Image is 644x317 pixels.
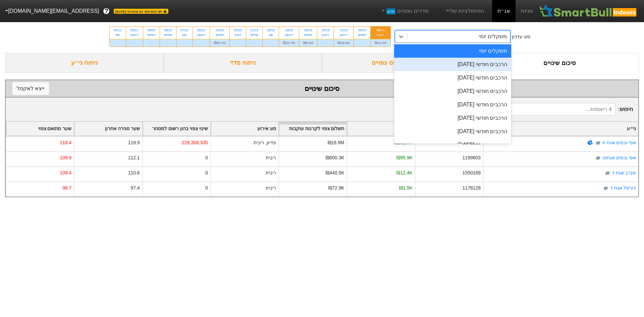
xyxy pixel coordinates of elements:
[197,28,206,33] div: 26/10
[234,28,242,33] div: 22/10
[322,53,481,73] div: ביקושים והיצעים צפויים
[463,169,481,176] div: 1550169
[487,103,615,116] input: 4 רשומות...
[484,122,638,136] div: Toggle SortBy
[328,139,344,146] div: ₪18.9M
[250,33,258,37] div: שלישי
[347,122,415,136] div: Toggle SortBy
[396,154,412,161] div: ₪95.9K
[396,169,412,176] div: ₪12.4K
[386,8,395,14] span: חדש
[210,39,230,47] div: ₪65.7M
[60,139,71,146] div: 118.4
[394,98,512,111] div: הרכבים חודשי [DATE]
[114,33,122,37] div: שני
[279,39,299,47] div: ₪25.7M
[394,44,512,58] div: משקלים יומי
[211,122,278,136] div: Toggle SortBy
[176,39,193,47] div: -
[334,39,354,47] div: ₪10.5M
[338,28,350,33] div: 12/10
[230,39,246,47] div: -
[321,33,329,37] div: רביעי
[610,185,636,191] a: דורסל אגח ד
[595,155,601,161] img: tase link
[299,39,317,47] div: ₪8.1M
[234,33,242,37] div: רביעי
[602,140,636,145] a: אפי נכסים אגח ח
[128,154,140,161] div: 112.1
[193,39,210,47] div: -
[114,28,122,33] div: 03/11
[375,33,386,37] div: רביעי
[128,139,140,146] div: 119.9
[6,122,74,136] div: Toggle SortBy
[126,39,143,47] div: -
[114,9,168,14] span: לפי נתוני סוף יום מתאריך [DATE]
[267,28,275,33] div: 20/10
[394,125,512,138] div: הרכבים חודשי [DATE]
[487,103,633,116] span: חיפוש :
[512,33,530,40] div: סוג עדכון
[263,39,279,47] div: -
[143,122,210,136] div: Toggle SortBy
[164,28,172,33] div: 28/10
[399,184,413,192] div: ₪1.5K
[160,39,176,47] div: -
[602,155,636,160] a: אפי נכסים אגחטו
[164,53,322,73] div: ניתוח מדד
[394,111,512,125] div: הרכבים חודשי [DATE]
[254,139,276,146] div: פדיון, ריבית
[180,139,208,146] div: -226,308,335
[378,4,431,18] a: מדדים נוספיםחדש
[321,28,329,33] div: 15/10
[283,28,295,33] div: 19/10
[394,85,512,98] div: הרכבים חודשי [DATE]
[266,169,276,176] div: ריבית
[180,28,189,33] div: 27/10
[74,122,142,136] div: Toggle SortBy
[463,184,481,192] div: 1178128
[326,154,344,161] div: ₪600.3K
[205,169,208,176] div: 0
[394,138,512,152] div: הרכבים חודשי [DATE]
[358,28,366,33] div: 09/10
[214,28,226,33] div: 23/10
[371,39,390,47] div: ₪24.2M
[62,184,71,192] div: 96.7
[130,184,140,192] div: 97.4
[60,154,71,161] div: 109.9
[358,33,366,37] div: חמישי
[463,154,481,161] div: 1199603
[164,33,172,37] div: שלישי
[12,82,49,95] button: ייצא לאקסל
[442,4,487,18] a: הסימולציות שלי
[214,33,226,37] div: חמישי
[12,84,632,94] div: סיכום שינויים
[5,53,164,73] div: ניתוח ני״ע
[479,33,507,41] div: משקלים יומי
[326,169,344,176] div: ₪440.5K
[130,33,139,37] div: ראשון
[394,139,413,146] div: ₪202.7K
[595,140,601,146] img: tase link
[279,122,346,136] div: Toggle SortBy
[130,28,139,33] div: 02/11
[110,39,126,47] div: -
[266,184,276,192] div: ריבית
[481,53,639,73] div: סיכום שינויים
[205,154,208,161] div: 0
[604,170,611,176] img: tase link
[266,154,276,161] div: ריבית
[246,39,262,47] div: -
[394,58,512,71] div: הרכבים חודשי [DATE]
[328,184,344,192] div: ₪72.9K
[338,33,350,37] div: ראשון
[180,33,189,37] div: שני
[612,170,636,175] a: מנרב אגח ד
[538,4,639,18] img: SmartBull
[267,33,275,37] div: שני
[128,169,140,176] div: 110.6
[375,28,386,33] div: 08/10
[303,33,313,37] div: חמישי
